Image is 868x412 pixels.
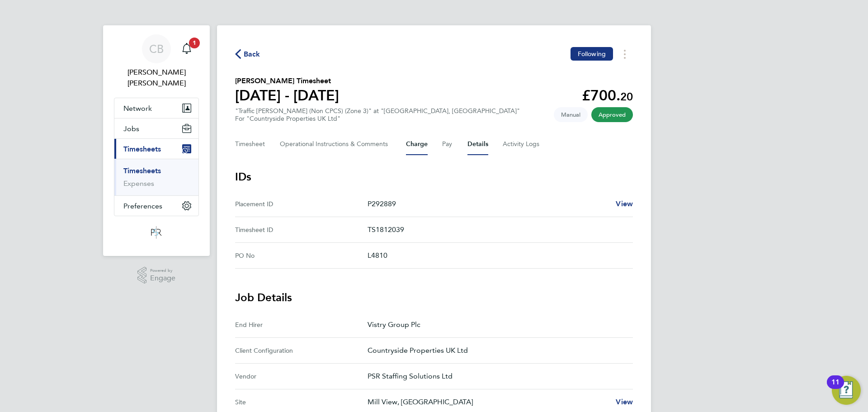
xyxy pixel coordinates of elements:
span: 20 [620,90,633,103]
span: View [616,398,633,406]
a: View [616,199,633,209]
p: PSR Staffing Solutions Ltd [368,371,626,382]
button: Timesheets Menu [617,47,633,61]
button: Timesheet [235,133,265,155]
a: CB[PERSON_NAME] [PERSON_NAME] [114,34,199,89]
h1: [DATE] - [DATE] [235,86,339,104]
span: Powered by [150,267,175,275]
span: This timesheet was manually created. [554,107,588,122]
span: This timesheet has been approved. [591,107,633,122]
span: 1 [189,38,200,48]
p: Mill View, [GEOGRAPHIC_DATA] [368,397,609,407]
a: Expenses [123,179,154,188]
div: Client Configuration [235,345,368,356]
h2: [PERSON_NAME] Timesheet [235,76,339,86]
button: Following [571,47,613,61]
a: Powered byEngage [137,267,176,284]
p: Countryside Properties UK Ltd [368,345,626,356]
nav: Main navigation [103,25,210,256]
div: Site [235,397,368,407]
button: Jobs [114,118,198,138]
p: TS1812039 [368,224,626,235]
div: End Hirer [235,319,368,330]
button: Details [467,133,488,155]
h3: Job Details [235,290,633,305]
span: Preferences [123,202,162,210]
button: Pay [442,133,453,155]
app-decimal: £700. [582,87,633,104]
button: Open Resource Center, 11 new notifications [832,376,861,405]
span: CB [149,43,164,55]
p: P292889 [368,199,609,209]
button: Charge [406,133,428,155]
a: 1 [178,34,196,63]
p: Vistry Group Plc [368,319,626,330]
span: Jobs [123,124,139,133]
div: Vendor [235,371,368,382]
button: Network [114,98,198,118]
button: Back [235,48,260,60]
a: View [616,397,633,407]
div: Timesheets [114,159,198,195]
button: Preferences [114,196,198,216]
span: View [616,199,633,208]
h3: IDs [235,170,633,184]
span: Engage [150,275,175,282]
span: Following [578,50,606,58]
div: Placement ID [235,199,368,209]
div: PO No [235,250,368,261]
span: Timesheets [123,145,161,153]
div: 11 [831,382,840,394]
a: Go to home page [114,225,199,240]
span: Connor Bedwell [114,67,199,89]
a: Timesheets [123,166,161,175]
div: Timesheet ID [235,224,368,235]
div: For "Countryside Properties UK Ltd" [235,115,520,123]
div: "Traffic [PERSON_NAME] (Non CPCS) (Zone 3)" at "[GEOGRAPHIC_DATA], [GEOGRAPHIC_DATA]" [235,107,520,123]
button: Operational Instructions & Comments [280,133,392,155]
span: Network [123,104,152,113]
img: psrsolutions-logo-retina.png [148,225,165,240]
button: Activity Logs [503,133,541,155]
span: Back [244,49,260,60]
button: Timesheets [114,139,198,159]
p: L4810 [368,250,626,261]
